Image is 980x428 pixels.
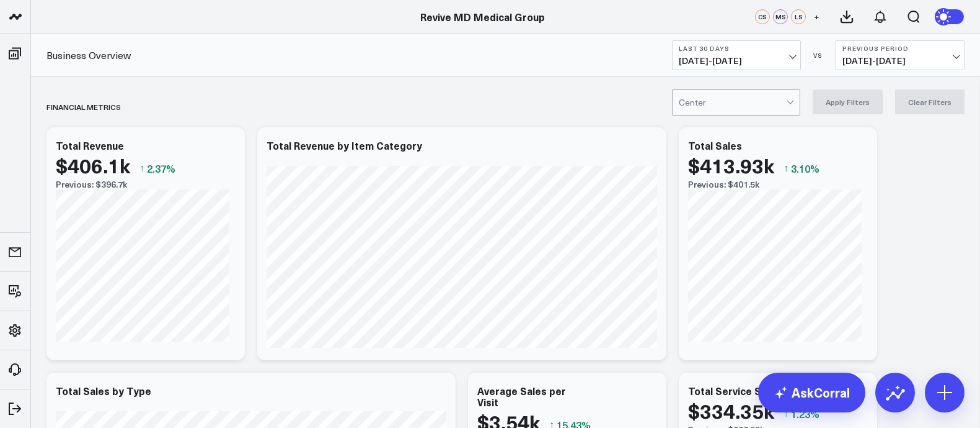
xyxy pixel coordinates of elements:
span: 2.37% [147,162,175,175]
div: CS [755,9,770,24]
button: Previous Period[DATE]-[DATE] [836,40,965,70]
div: $406.1k [56,154,130,176]
div: Total Sales by Type [56,384,151,398]
b: Last 30 Days [679,45,794,52]
span: 1.23% [791,407,819,421]
span: 3.10% [791,162,819,175]
div: Average Sales per Visit [477,384,566,409]
div: Previous: $401.5k [688,180,868,189]
div: LS [791,9,806,24]
span: [DATE] - [DATE] [842,56,958,66]
div: $413.93k [688,154,774,176]
div: Total Sales [688,139,742,152]
span: ↑ [784,406,788,422]
span: ↑ [784,160,788,176]
button: Last 30 Days[DATE]-[DATE] [672,40,801,70]
b: Previous Period [842,45,958,52]
span: [DATE] - [DATE] [679,56,794,66]
div: $334.35k [688,399,774,422]
div: Total Revenue by Item Category [267,139,422,152]
a: AskCorral [758,373,865,412]
div: Total Revenue [56,139,124,152]
div: VS [807,52,829,59]
button: + [809,9,824,24]
button: Apply Filters [813,89,883,114]
a: Revive MD Medical Group [420,10,545,24]
div: Total Service Sales [688,384,781,398]
button: Clear Filters [895,89,965,114]
span: ↑ [139,160,144,176]
div: MS [773,9,788,24]
a: Business Overview [46,48,131,62]
div: FInancial Metrics [46,93,121,121]
span: + [814,12,819,21]
div: Previous: $396.7k [56,180,236,189]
